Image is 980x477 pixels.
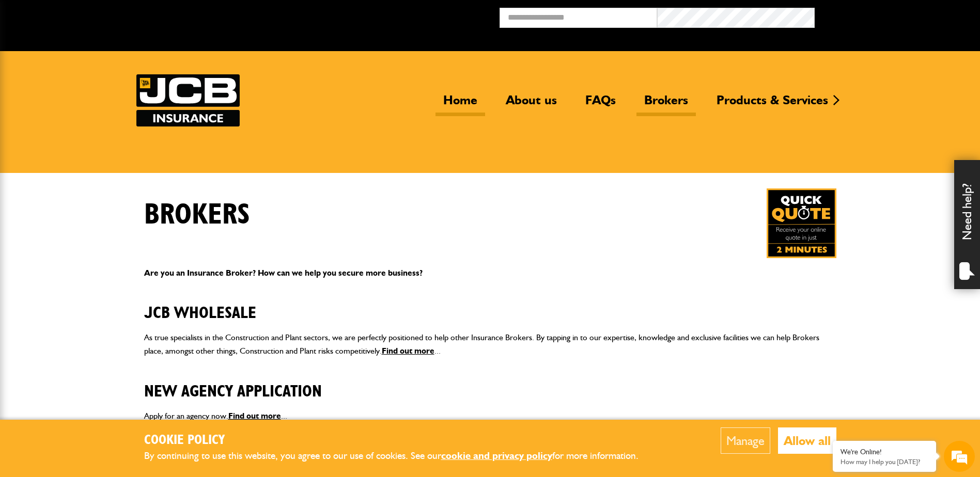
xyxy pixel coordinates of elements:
p: Are you an Insurance Broker? How can we help you secure more business? [144,266,836,280]
a: Find out more [382,346,434,356]
p: As true specialists in the Construction and Plant sectors, we are perfectly positioned to help ot... [144,331,836,357]
a: FAQs [578,92,624,116]
button: Broker Login [815,8,972,24]
a: Products & Services [709,92,836,116]
a: About us [498,92,565,116]
button: Manage [721,427,770,454]
p: By continuing to use this website, you agree to our use of cookies. See our for more information. [144,448,656,464]
h2: JCB Wholesale [144,288,836,323]
p: Apply for an agency now. ... [144,409,836,423]
a: JCB Insurance Services [136,74,240,126]
h2: Cookie Policy [144,433,656,449]
button: Allow all [778,427,836,454]
a: Get your insurance quote in just 2-minutes [767,188,836,258]
p: How may I help you today? [841,458,928,466]
a: cookie and privacy policy [441,450,552,462]
div: Need help? [954,160,980,289]
a: Brokers [636,92,696,116]
a: Find out more [228,411,281,421]
div: We're Online! [841,448,928,456]
a: Home [435,92,485,116]
img: Quick Quote [767,188,836,258]
h1: Brokers [144,198,250,232]
img: JCB Insurance Services logo [136,74,240,126]
h2: New Agency Application [144,366,836,401]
